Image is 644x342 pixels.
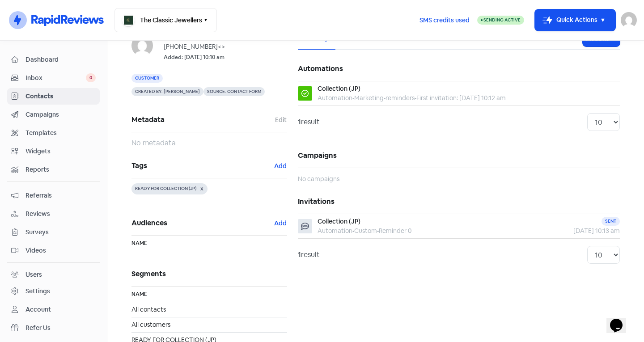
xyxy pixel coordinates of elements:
button: Quick Actions [535,9,615,31]
b: • [352,227,354,235]
span: SMS credits used [419,16,470,25]
span: Templates [25,128,96,138]
span: Surveys [25,228,96,237]
div: [PHONE_NUMBER] [164,42,287,51]
button: The Classic Jewellers [114,8,217,32]
span: Created by: [PERSON_NAME] [131,87,203,96]
span: All contacts [131,305,166,313]
span: Metadata [131,113,275,127]
div: Automation Custom Reminder 0 [318,226,411,236]
a: Account [7,301,100,318]
a: Settings [7,283,100,300]
span: First invitation: [DATE] 10:12 am [416,94,506,102]
span: Customer [131,74,163,83]
a: Reviews [7,206,100,222]
div: No metadata [131,138,287,148]
h5: Segments [131,262,287,286]
iframe: chat widget [606,306,635,333]
span: reminders [386,94,415,102]
div: [DATE] 10:13 am [523,226,620,236]
span: Reports [25,165,96,174]
a: Inbox 0 [7,70,100,86]
span: <> [218,42,225,51]
span: READY FOR COLLECTION (JP) [135,186,196,191]
div: result [298,117,320,127]
strong: 1 [298,117,301,127]
a: Users [7,266,100,283]
div: Collection (JP) [318,84,360,93]
a: Refer Us [7,320,100,336]
strong: 1 [298,250,301,259]
span: Widgets [25,147,96,156]
a: SMS credits used [412,15,477,24]
a: Surveys [7,224,100,241]
span: Referrals [25,191,96,200]
th: Name [131,287,287,302]
span: Refer Us [25,323,96,333]
span: Campaigns [25,110,96,119]
span: No campaigns [298,175,339,183]
span: Reviews [25,209,96,219]
b: • [415,94,416,102]
a: Widgets [7,143,100,160]
a: Campaigns [7,106,100,123]
span: 0 [86,73,96,82]
b: • [352,94,354,102]
th: Name [131,236,287,251]
a: Referrals [7,187,100,204]
a: Templates [7,125,100,141]
span: Contacts [25,92,96,101]
button: Add [274,161,287,171]
a: Sending Active [477,15,524,25]
span: All customers [131,321,170,329]
a: Dashboard [7,51,100,68]
span: Collection (JP) [318,217,360,225]
h5: Invitations [298,190,620,214]
span: Sending Active [483,17,521,23]
span: Marketing [354,94,384,102]
a: Reports [7,161,100,178]
button: X [196,183,208,194]
a: Videos [7,242,100,259]
span: Tags [131,159,274,173]
span: Dashboard [25,55,96,64]
a: Contacts [7,88,100,105]
div: Settings [25,287,50,296]
span: Inbox [25,73,86,83]
img: d41d8cd98f00b204e9800998ecf8427e [131,35,153,56]
b: • [384,94,386,102]
span: Source: Contact form [203,87,265,96]
div: Account [25,305,51,314]
h5: Campaigns [298,144,620,168]
img: User [621,12,637,28]
b: • [377,227,379,235]
div: Sent [602,217,620,226]
span: Videos [25,246,96,255]
span: Automation [318,94,352,102]
span: Audiences [131,216,274,230]
small: Added: [DATE] 10:10 am [164,53,225,62]
div: result [298,249,320,260]
button: Add [274,218,287,228]
div: Users [25,270,42,279]
h5: Automations [298,57,620,81]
